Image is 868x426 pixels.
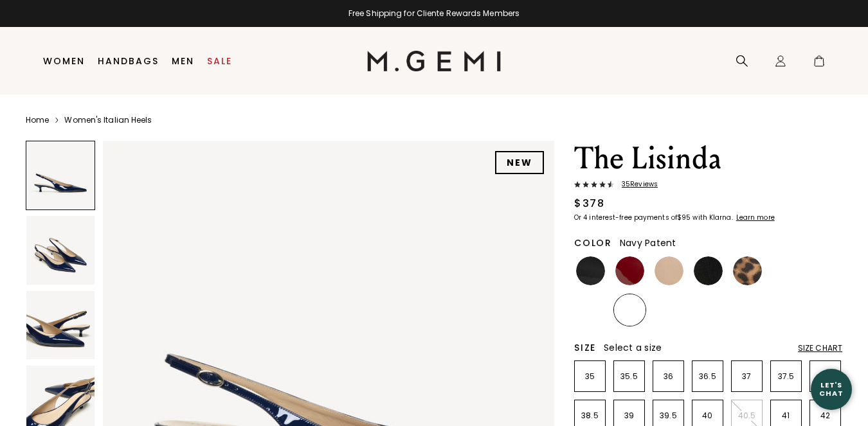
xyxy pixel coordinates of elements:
a: Men [172,56,194,66]
klarna-placement-style-amount: $95 [677,213,691,222]
p: 40 [692,411,723,421]
div: Size Chart [798,343,842,353]
a: Home [26,115,49,125]
klarna-placement-style-body: with Klarna [692,213,734,222]
img: Black Patent [576,256,605,285]
img: Beige Nappa [655,256,683,285]
div: $378 [574,196,604,211]
p: 39.5 [653,411,683,421]
div: NEW [495,151,544,174]
a: Women's Italian Heels [64,115,152,125]
a: 35Reviews [574,181,842,191]
img: M.Gemi [367,51,502,71]
h2: Color [574,238,612,248]
p: 35.5 [614,371,644,382]
img: Ruby Red Patent [615,256,644,285]
a: Sale [207,56,232,66]
img: Black Nappa [694,256,723,285]
img: Sand Patent [772,256,801,285]
p: 38.5 [575,411,605,421]
p: 36.5 [692,371,723,382]
img: The Lisinda [26,216,95,284]
h2: Size [574,342,596,353]
span: 35 Review s [614,181,658,188]
a: Learn more [735,214,775,222]
p: 37 [732,371,762,382]
img: Leopard Print [733,256,762,285]
img: Gunmetal Nappa [811,256,840,285]
p: 39 [614,411,644,421]
span: Navy Patent [620,236,676,249]
p: 41 [771,411,801,421]
a: Handbags [98,56,159,66]
klarna-placement-style-cta: Learn more [736,213,775,222]
img: Chocolate Nappa [576,296,605,324]
h1: The Lisinda [574,141,842,177]
img: Navy Patent [615,296,644,324]
p: 38 [810,371,840,382]
span: Select a size [604,341,662,354]
p: 42 [810,411,840,421]
img: The Lisinda [26,291,95,359]
klarna-placement-style-body: Or 4 interest-free payments of [574,213,677,222]
p: 36 [653,371,683,382]
a: Women [43,56,85,66]
p: 40.5 [732,411,762,421]
p: 37.5 [771,371,801,382]
div: Let's Chat [811,381,852,397]
p: 35 [575,371,605,382]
